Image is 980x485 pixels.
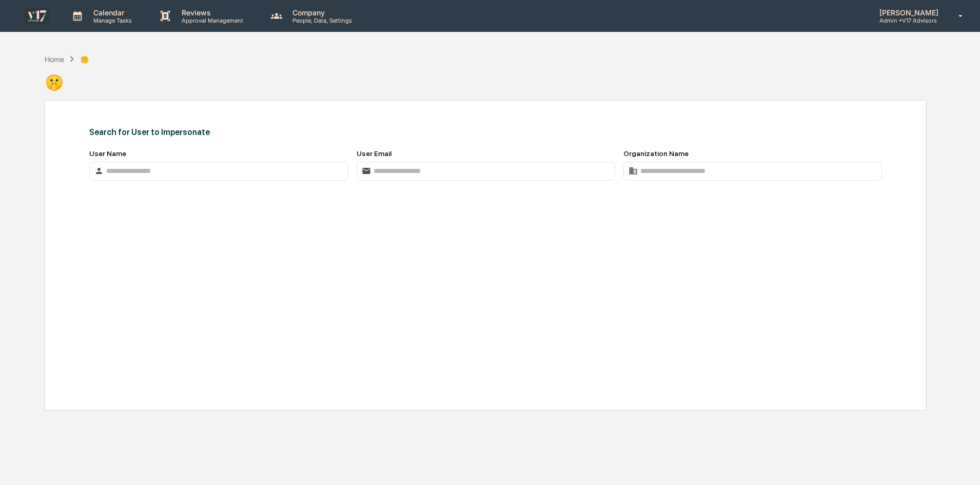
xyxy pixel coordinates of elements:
[173,17,248,24] p: Approval Management
[89,149,348,158] div: User Name
[25,8,49,24] img: logo
[284,17,357,24] p: People, Data, Settings
[45,65,88,91] div: 🤫
[80,55,89,64] div: 🤫
[173,8,248,17] p: Reviews
[357,149,615,158] div: User Email
[85,17,137,24] p: Manage Tasks
[284,8,357,17] p: Company
[871,8,944,17] p: [PERSON_NAME]
[871,17,944,24] p: Admin • V17 Advisors
[85,8,137,17] p: Calendar
[89,127,882,137] div: Search for User to Impersonate
[623,149,882,158] div: Organization Name
[45,55,64,64] div: Home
